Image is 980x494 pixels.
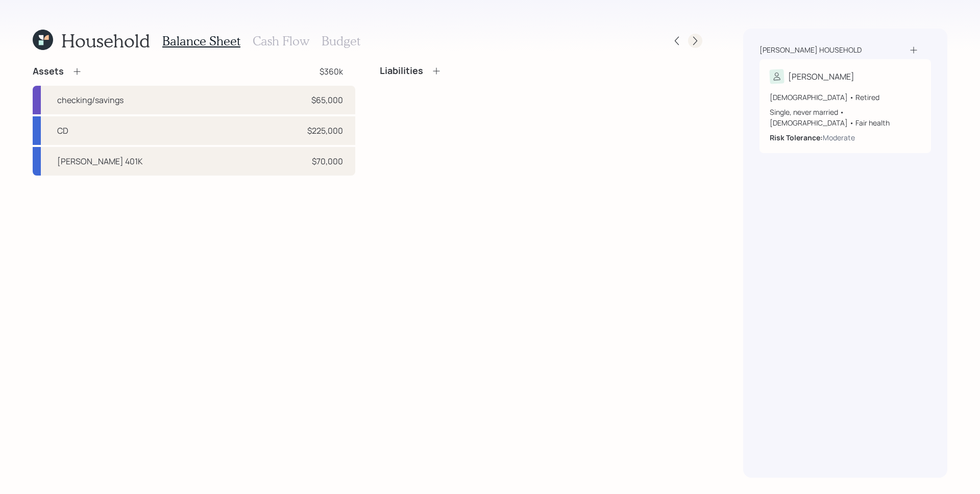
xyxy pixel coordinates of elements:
[312,155,343,167] div: $70,000
[759,45,862,55] div: [PERSON_NAME] household
[57,94,124,106] div: checking/savings
[311,94,343,106] div: $65,000
[253,34,309,48] h3: Cash Flow
[61,30,150,52] h1: Household
[770,133,823,142] b: Risk Tolerance:
[162,34,240,48] h3: Balance Sheet
[770,107,921,128] div: Single, never married • [DEMOGRAPHIC_DATA] • Fair health
[322,34,360,48] h3: Budget
[788,70,854,83] div: [PERSON_NAME]
[57,125,68,137] div: CD
[823,132,855,143] div: Moderate
[770,92,921,103] div: [DEMOGRAPHIC_DATA] • Retired
[380,65,423,77] h4: Liabilities
[33,66,64,77] h4: Assets
[307,125,343,137] div: $225,000
[57,155,143,167] div: [PERSON_NAME] 401K
[320,65,343,78] div: $360k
